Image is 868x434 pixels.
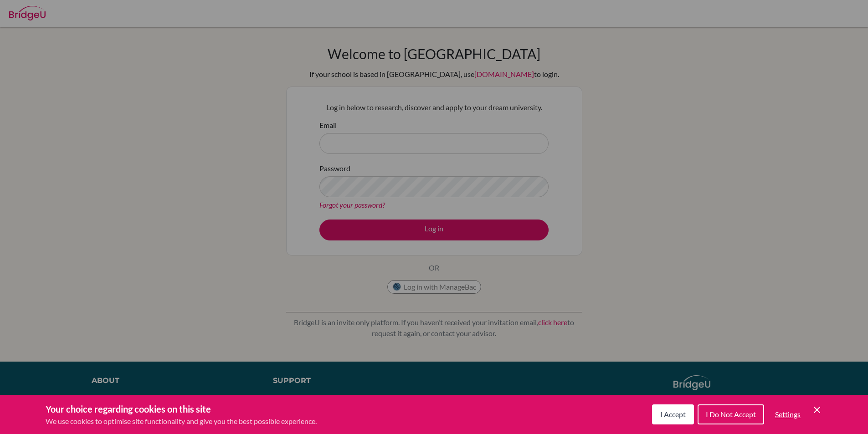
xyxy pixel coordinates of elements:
button: Settings [768,405,808,424]
button: I Accept [652,404,694,424]
span: Settings [775,410,801,419]
p: We use cookies to optimise site functionality and give you the best possible experience. [46,416,317,427]
h3: Your choice regarding cookies on this site [46,402,317,416]
button: Save and close [812,404,822,415]
button: I Do Not Accept [698,404,764,424]
span: I Do Not Accept [706,410,756,419]
span: I Accept [660,410,686,419]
